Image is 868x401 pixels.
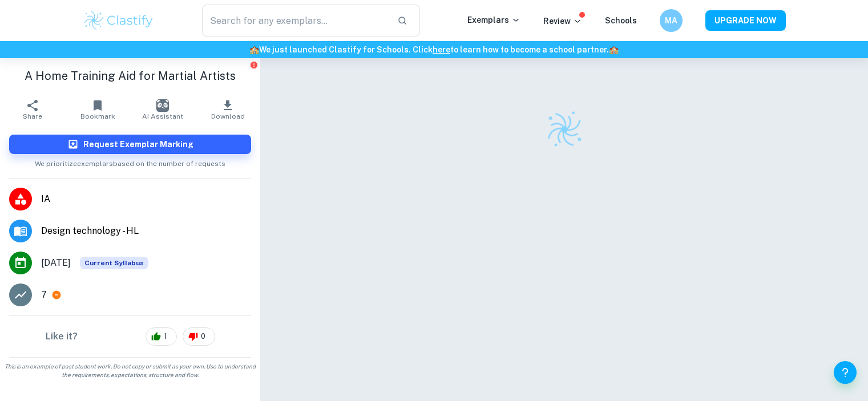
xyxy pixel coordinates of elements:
input: Search for any exemplars... [202,5,389,37]
p: Review [543,15,582,27]
span: This is an example of past student work. Do not copy or submit as your own. Use to understand the... [5,362,256,379]
span: We prioritize exemplars based on the number of requests [35,154,225,169]
button: Help and Feedback [834,361,857,384]
span: Download [211,112,245,120]
h6: Like it? [46,330,78,343]
button: Request Exemplar Marking [9,135,251,154]
span: 🏫 [609,45,619,54]
button: Download [195,94,260,125]
a: here [433,45,450,54]
span: Share [23,112,42,120]
button: Report issue [249,60,258,69]
h6: Request Exemplar Marking [83,138,193,151]
h6: We just launched Clastify for Schools. Click to learn how to become a school partner. [2,43,866,56]
span: Current Syllabus [80,257,148,269]
span: 1 [158,331,173,342]
span: IA [41,192,251,206]
a: Schools [605,16,637,25]
button: AI Assistant [130,94,195,125]
span: 🏫 [249,45,259,54]
button: MA [660,9,683,32]
img: Clastify logo [540,106,588,153]
p: 7 [41,288,47,302]
h6: MA [664,14,677,27]
span: Bookmark [80,112,115,120]
div: This exemplar is based on the current syllabus. Feel free to refer to it for inspiration/ideas wh... [80,257,148,269]
span: AI Assistant [142,112,183,120]
img: AI Assistant [156,99,169,112]
button: UPGRADE NOW [705,10,786,31]
span: [DATE] [41,256,71,270]
span: Design technology - HL [41,224,251,238]
img: Clastify logo [83,9,155,32]
h1: A Home Training Aid for Martial Artists [9,67,251,84]
p: Exemplars [467,14,520,26]
span: 0 [195,331,212,342]
button: Bookmark [65,94,130,125]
